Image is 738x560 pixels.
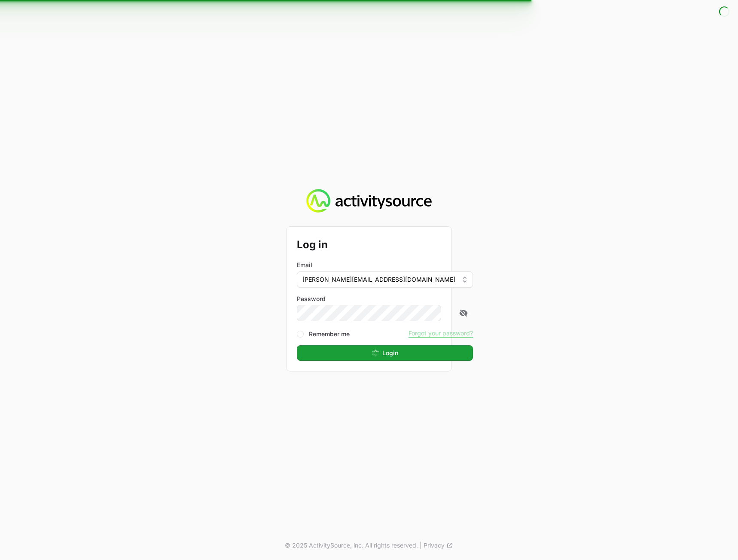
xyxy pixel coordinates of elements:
[309,330,350,338] label: Remember me
[297,237,473,253] h2: Log in
[297,295,473,303] label: Password
[297,345,473,361] button: Login
[306,189,431,213] img: Activity Source
[424,541,453,550] a: Privacy
[297,261,312,269] label: Email
[420,541,422,550] span: |
[302,275,455,284] span: [PERSON_NAME][EMAIL_ADDRESS][DOMAIN_NAME]
[297,271,473,288] button: [PERSON_NAME][EMAIL_ADDRESS][DOMAIN_NAME]
[382,348,398,358] span: Login
[285,541,418,550] p: © 2025 ActivitySource, inc. All rights reserved.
